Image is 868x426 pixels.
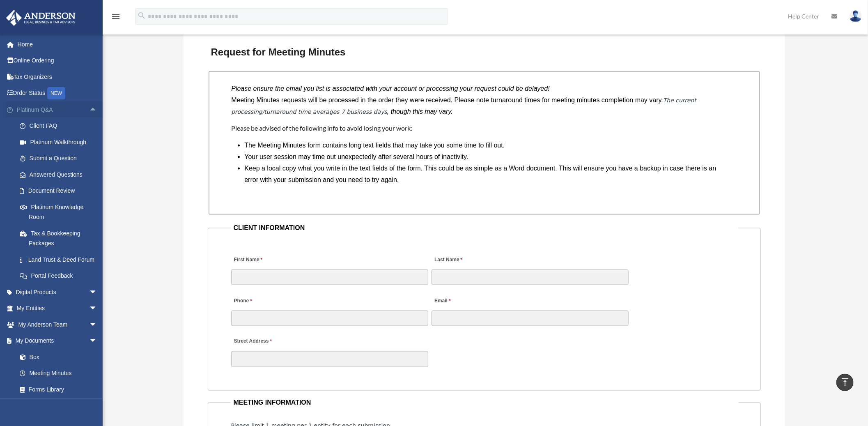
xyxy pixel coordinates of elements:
[231,336,309,348] label: Street Address
[11,268,110,284] a: Portal Feedback
[6,101,110,118] a: Platinum Q&Aarrow_drop_up
[6,300,110,317] a: My Entitiesarrow_drop_down
[11,150,110,167] a: Submit a Question
[11,398,110,414] a: Notarize
[231,85,550,92] i: Please ensure the email you list is associated with your account or processing your request could...
[244,140,730,151] li: The Meeting Minutes form contains long text fields that may take you some time to fill out.
[836,374,854,391] a: vertical_align_top
[11,183,110,199] a: Document Review
[111,12,121,21] i: menu
[89,101,106,118] span: arrow_drop_up
[89,316,106,333] span: arrow_drop_down
[89,333,106,350] span: arrow_drop_down
[230,397,739,409] legend: MEETING INFORMATION
[4,10,78,26] img: Anderson Advisors Platinum Portal
[11,225,110,251] a: Tax & Bookkeeping Packages
[89,284,106,301] span: arrow_drop_down
[6,284,110,300] a: Digital Productsarrow_drop_down
[11,251,110,268] a: Land Trust & Deed Forum
[11,349,110,365] a: Box
[6,316,110,333] a: My Anderson Teamarrow_drop_down
[6,36,110,53] a: Home
[432,295,452,306] label: Email
[387,108,453,115] i: , though this may vary.
[231,254,264,265] label: First Name
[11,166,110,183] a: Answered Questions
[6,53,110,69] a: Online Ordering
[11,134,110,150] a: Platinum Walkthrough
[6,333,110,349] a: My Documentsarrow_drop_down
[231,295,254,306] label: Phone
[89,300,106,317] span: arrow_drop_down
[231,94,737,117] p: Meeting Minutes requests will be processed in the order they were received. Please note turnaroun...
[6,85,110,102] a: Order StatusNEW
[111,14,121,21] a: menu
[11,365,106,382] a: Meeting Minutes
[47,87,65,99] div: NEW
[11,199,110,225] a: Platinum Knowledge Room
[850,10,862,22] img: User Pic
[137,11,146,20] i: search
[6,69,110,85] a: Tax Organizers
[208,44,761,61] h3: Request for Meeting Minutes
[244,163,730,186] li: Keep a local copy what you write in the text fields of the form. This could be as simple as a Wor...
[840,377,850,387] i: vertical_align_top
[11,381,110,398] a: Forms Library
[11,118,110,134] a: Client FAQ
[244,151,730,163] li: Your user session may time out unexpectedly after several hours of inactivity.
[230,222,739,234] legend: CLIENT INFORMATION
[432,254,464,265] label: Last Name
[231,124,737,133] h4: Please be advised of the following info to avoid losing your work:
